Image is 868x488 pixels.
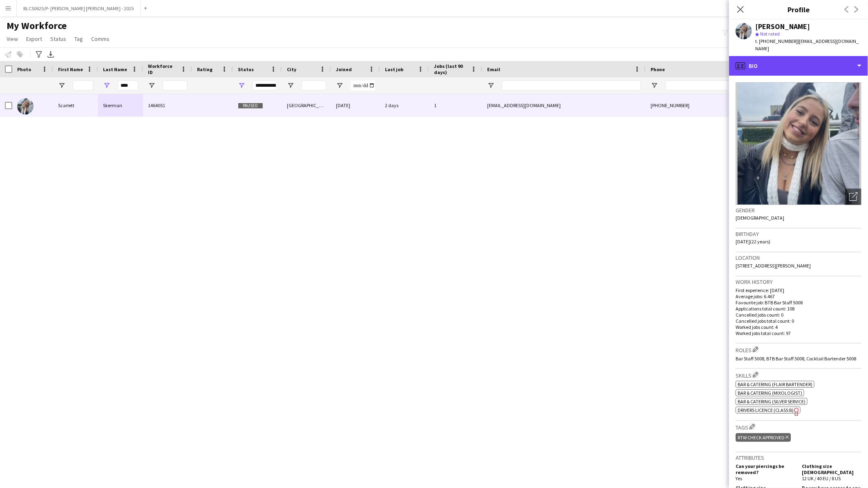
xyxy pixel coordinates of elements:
h3: Profile [729,4,868,15]
span: Email [487,66,500,72]
span: Photo [17,66,31,72]
span: Rating [197,66,213,72]
div: Scarlett [53,94,98,117]
h3: Tags [736,423,861,431]
span: Workforce ID [148,63,177,75]
span: Paused [238,103,263,109]
a: Status [47,34,69,44]
span: Bar & Catering (Silver service) [738,398,805,405]
h5: Clothing size [DEMOGRAPHIC_DATA] [802,463,861,475]
span: Phone [651,66,665,72]
div: [PERSON_NAME] [755,23,810,30]
span: First Name [58,66,83,72]
span: Status [50,35,66,43]
span: Drivers Licence (Class B) [738,407,794,413]
p: Cancelled jobs total count: 0 [736,318,861,324]
div: 2 days [380,94,429,117]
h5: Can your piercings be removed? [736,463,795,475]
p: Favourite job: BTB Bar Staff 5008 [736,299,861,306]
input: First Name Filter Input [73,81,93,90]
span: [DEMOGRAPHIC_DATA] [736,215,784,221]
span: Bar Staff 5008, BTB Bar Staff 5008, Cocktail Bartender 5008 [736,355,856,362]
app-action-btn: Export XLSX [46,49,56,59]
div: [EMAIL_ADDRESS][DOMAIN_NAME] [482,94,646,117]
span: City [287,66,296,72]
p: Worked jobs total count: 97 [736,330,861,336]
input: Last Name Filter Input [118,81,138,90]
button: Open Filter Menu [148,82,155,89]
div: Bio [729,56,868,76]
a: Tag [71,34,86,44]
span: Not rated [760,31,780,37]
span: My Workforce [7,20,67,32]
input: Phone Filter Input [665,81,745,90]
span: | [EMAIL_ADDRESS][DOMAIN_NAME] [755,38,859,52]
span: Status [238,66,254,72]
span: Export [26,35,42,43]
span: Jobs (last 90 days) [434,63,468,75]
span: Last job [385,66,403,72]
h3: Birthday [736,230,861,238]
p: Worked jobs count: 4 [736,324,861,330]
button: Open Filter Menu [103,82,110,89]
span: Bar & Catering (Flair Bartender) [738,381,812,387]
a: Comms [88,34,113,44]
app-action-btn: Advanced filters [34,49,44,59]
h3: Roles [736,345,861,354]
img: Crew avatar or photo [736,82,861,205]
button: Open Filter Menu [287,82,294,89]
h3: Attributes [736,454,861,461]
img: Scarlett Skerman [17,98,34,115]
h3: Gender [736,207,861,214]
div: Open photos pop-in [845,189,861,205]
input: City Filter Input [302,81,326,90]
span: [DATE] (22 years) [736,238,770,245]
div: RTW check approved [736,433,791,442]
input: Email Filter Input [502,81,641,90]
div: 1 [429,94,482,117]
div: Skerman [98,94,143,117]
span: Bar & Catering (Mixologist) [738,390,802,396]
div: [GEOGRAPHIC_DATA] [282,94,331,117]
h3: Location [736,254,861,261]
div: 1464051 [143,94,192,117]
span: Joined [336,66,352,72]
p: Average jobs: 6.467 [736,293,861,299]
input: Joined Filter Input [351,81,375,90]
button: BLCS0625/P- [PERSON_NAME] [PERSON_NAME] - 2025 [17,0,141,16]
span: Tag [74,35,83,43]
button: Open Filter Menu [487,82,494,89]
a: View [3,34,21,44]
p: Cancelled jobs count: 0 [736,312,861,318]
input: Workforce ID Filter Input [163,81,187,90]
span: t. [PHONE_NUMBER] [755,38,798,44]
span: Comms [91,35,110,43]
p: First experience: [DATE] [736,287,861,293]
a: Export [23,34,45,44]
div: [DATE] [331,94,380,117]
button: Open Filter Menu [238,82,245,89]
div: [PHONE_NUMBER] [646,94,750,117]
h3: Skills [736,371,861,379]
button: Open Filter Menu [336,82,343,89]
button: Open Filter Menu [58,82,65,89]
span: Yes [736,475,742,481]
button: Open Filter Menu [651,82,658,89]
span: View [7,35,18,43]
span: [STREET_ADDRESS][PERSON_NAME] [736,263,811,269]
p: Applications total count: 108 [736,306,861,312]
span: 12 UK / 40 EU / 8 US [802,475,841,481]
h3: Work history [736,278,861,286]
span: Last Name [103,66,127,72]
